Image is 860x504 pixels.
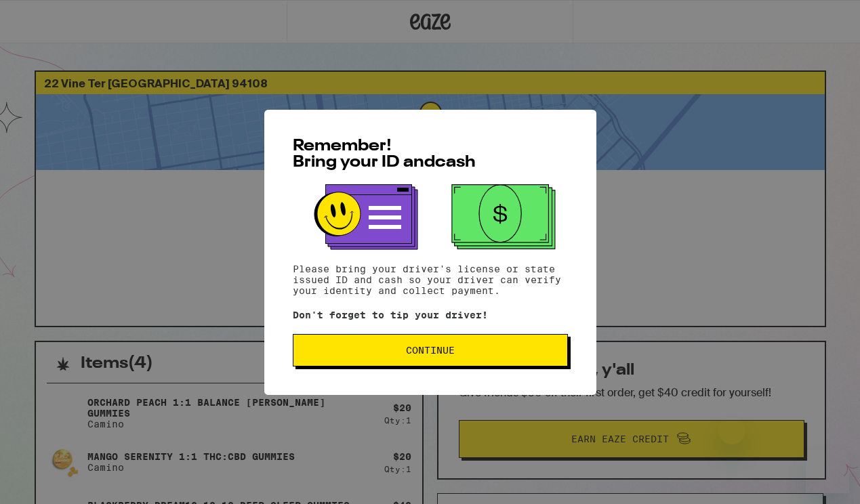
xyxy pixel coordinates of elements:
[293,138,476,171] span: Remember! Bring your ID and cash
[406,345,455,355] span: Continue
[293,334,568,366] button: Continue
[293,310,568,320] p: Don't forget to tip your driver!
[718,417,745,444] iframe: Close message
[806,450,849,493] iframe: Button to launch messaging window
[293,264,568,296] p: Please bring your driver's license or state issued ID and cash so your driver can verify your ide...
